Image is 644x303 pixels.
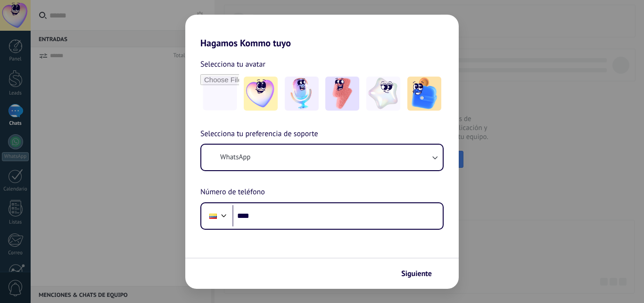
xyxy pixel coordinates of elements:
[244,77,278,111] img: -1.jpeg
[200,58,265,70] span: Selecciona tu avatar
[285,77,319,111] img: -2.jpeg
[200,186,265,199] span: Número de teléfono
[366,77,400,111] img: -4.jpeg
[204,206,222,226] div: Ecuador: + 593
[200,128,318,140] span: Selecciona tu preferencia de soporte
[201,145,443,170] button: WhatsApp
[325,77,359,111] img: -3.jpeg
[220,153,250,162] span: WhatsApp
[397,266,445,282] button: Siguiente
[185,15,459,49] h2: Hagamos Kommo tuyo
[401,270,432,277] span: Siguiente
[407,77,441,111] img: -5.jpeg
